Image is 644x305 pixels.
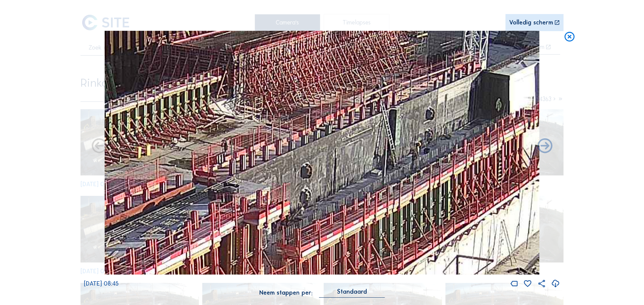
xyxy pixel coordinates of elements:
img: Image [105,31,539,275]
i: Forward [90,137,108,155]
span: [DATE] 08:45 [84,280,119,287]
div: Volledig scherm [509,20,553,26]
div: Standaard [319,289,385,298]
div: Neem stappen per: [259,290,313,296]
i: Back [536,137,554,155]
div: Standaard [337,289,367,295]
